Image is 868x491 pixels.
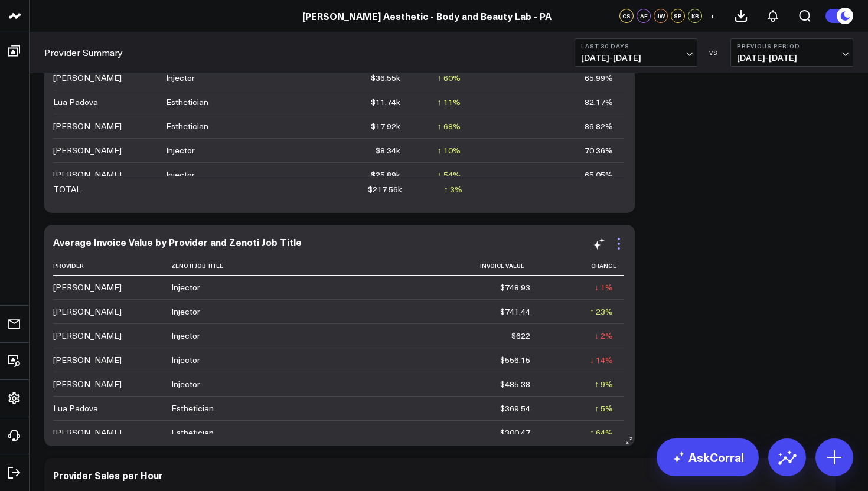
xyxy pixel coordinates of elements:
div: $748.93 [500,281,530,293]
b: Last 30 Days [581,42,691,50]
span: + [710,12,715,20]
a: Provider Summary [44,46,123,59]
div: Injector [171,281,200,293]
div: ↑ 9% [595,378,613,390]
div: Average Invoice Value by Provider and Zenoti Job Title [53,235,302,248]
div: $369.54 [500,402,530,414]
div: ↑ 3% [444,184,462,195]
b: Previous Period [737,42,847,50]
div: $25.89k [371,169,400,181]
div: [PERSON_NAME] [53,354,122,366]
th: Change [541,256,624,276]
div: SP [671,9,685,23]
span: [DATE] - [DATE] [581,53,691,63]
div: Provider Sales per Hour [53,469,163,482]
div: Injector [171,306,200,317]
div: 86.82% [585,120,613,132]
div: KB [688,9,702,23]
div: ↑ 64% [590,427,613,438]
div: [PERSON_NAME] [53,72,122,84]
button: Last 30 Days[DATE]-[DATE] [575,38,697,67]
div: $485.38 [500,378,530,390]
div: Esthetician [171,427,214,438]
div: $8.34k [376,145,400,156]
div: [PERSON_NAME] [53,427,122,438]
div: $11.74k [371,96,400,108]
div: Injector [171,330,200,342]
div: 70.36% [585,145,613,156]
div: [PERSON_NAME] [53,281,122,293]
div: Esthetician [166,96,208,108]
span: [DATE] - [DATE] [737,53,847,63]
button: Previous Period[DATE]-[DATE] [730,38,853,67]
div: Injector [166,169,195,181]
div: $36.55k [371,72,400,84]
button: + [705,9,719,23]
div: ↓ 14% [590,354,613,366]
div: Injector [171,378,200,390]
div: ↑ 54% [438,169,461,181]
div: $300.47 [500,427,530,438]
div: ↑ 68% [438,120,461,132]
div: Injector [166,72,195,84]
div: 82.17% [585,96,613,108]
div: ↑ 23% [590,306,613,317]
th: Provider [53,256,171,276]
div: $556.15 [500,354,530,366]
div: CS [619,9,634,23]
div: $741.44 [500,306,530,317]
div: ↑ 11% [438,96,461,108]
div: Injector [166,145,195,156]
div: ↑ 10% [438,145,461,156]
div: Esthetician [171,402,214,414]
div: ↓ 2% [595,330,613,342]
th: Zenoti Job Title [171,256,409,276]
div: [PERSON_NAME] [53,306,122,317]
div: Lua Padova [53,96,98,108]
div: 65.99% [585,72,613,84]
div: [PERSON_NAME] [53,120,122,132]
div: ↓ 1% [595,281,613,293]
div: [PERSON_NAME] [53,330,122,342]
th: Invoice Value [409,256,540,276]
div: JW [654,9,668,23]
div: [PERSON_NAME] [53,378,122,390]
div: $217.56k [368,184,402,195]
div: Esthetician [166,120,208,132]
a: [PERSON_NAME] Aesthetic - Body and Beauty Lab - PA [302,9,552,22]
div: [PERSON_NAME] [53,145,122,156]
div: Lua Padova [53,402,98,414]
div: Injector [171,354,200,366]
div: [PERSON_NAME] [53,169,122,181]
div: AF [637,9,651,23]
div: ↑ 60% [438,72,461,84]
div: ↑ 5% [595,402,613,414]
div: 65.05% [585,169,613,181]
div: $17.92k [371,120,400,132]
div: TOTAL [53,184,81,195]
div: $622 [511,330,530,342]
div: VS [703,49,725,56]
a: AskCorral [657,438,759,476]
